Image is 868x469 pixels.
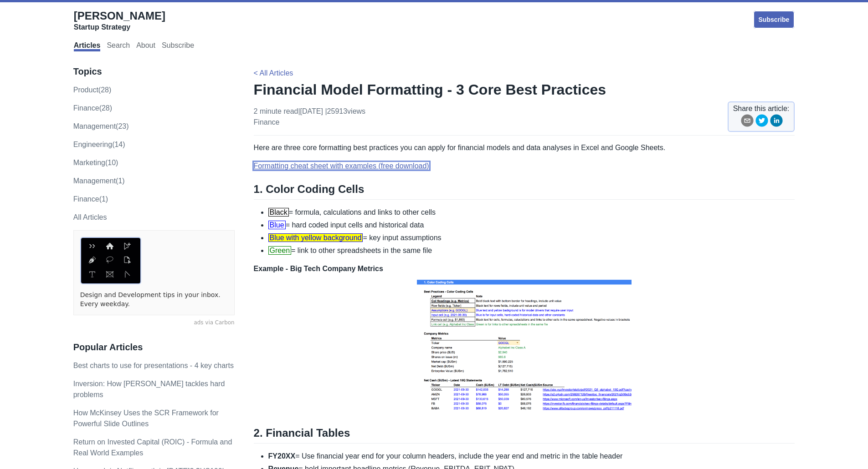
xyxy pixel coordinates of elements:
[107,41,130,51] a: Search
[268,232,795,243] li: = key input assumptions
[741,114,754,130] button: email
[325,107,365,115] span: | 25913 views
[254,426,795,444] h2: 2. Financial Tables
[268,220,795,231] li: = hard coded input cells and historical data
[268,452,296,460] strong: FY20XX
[415,274,634,415] img: COLORCODE
[73,438,232,457] a: Return on Invested Capital (ROIC) - Formula and Real World Examples
[268,208,289,217] span: Black
[73,66,235,77] h3: Topics
[162,41,194,51] a: Subscribe
[80,237,141,284] img: ads via Carbon
[254,142,795,153] p: Here are three core formatting best practices you can apply for financial models and data analyse...
[136,41,155,51] a: About
[268,246,291,255] span: Green
[268,207,795,218] li: = formula, calculations and links to other cells
[770,114,783,130] button: linkedin
[268,245,795,256] li: = link to other spreadsheets in the same file
[73,362,234,369] a: Best charts to use for presentations - 4 key charts
[74,41,101,51] a: Articles
[254,182,795,200] h2: 1. Color Coding Cells
[73,141,125,148] a: engineering(14)
[268,221,286,229] span: Blue
[268,451,795,462] li: = Use financial year end for your column headers, include the year end and metric in the table he...
[73,342,235,353] h3: Popular Articles
[73,122,129,130] a: management(23)
[254,81,795,99] h1: Financial Model Formatting - 3 Core Best Practices
[73,104,112,112] a: finance(28)
[74,9,165,32] a: [PERSON_NAME]Startup Strategy
[254,118,280,126] a: finance
[254,162,429,170] a: Formatting cheat sheet with examples (free download)
[254,69,293,77] a: < All Articles
[73,177,125,185] a: Management(1)
[73,159,118,166] a: marketing(10)
[74,23,165,32] div: Startup Strategy
[755,114,768,130] button: twitter
[73,86,112,94] a: product(28)
[73,380,225,398] a: Inversion: How [PERSON_NAME] tackles hard problems
[254,265,383,272] strong: Example - Big Tech Company Metrics
[254,106,366,128] p: 2 minute read | [DATE]
[73,409,219,428] a: How McKinsey Uses the SCR Framework for Powerful Slide Outlines
[733,103,790,114] span: Share this article:
[80,291,228,308] a: Design and Development tips in your inbox. Every weekday.
[73,213,107,221] a: All Articles
[73,319,235,327] a: ads via Carbon
[268,233,363,242] span: Blue with yellow background
[73,195,108,203] a: Finance(1)
[74,10,165,22] span: [PERSON_NAME]
[753,10,795,29] a: Subscribe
